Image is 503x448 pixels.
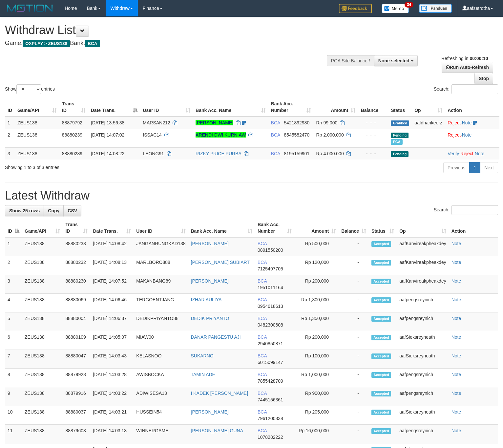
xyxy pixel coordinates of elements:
[284,151,309,156] span: Copy 8195159901 to clipboard
[191,316,229,321] a: DEDIK PRIYANTO
[62,132,82,138] span: 88880239
[339,331,369,350] td: -
[196,120,233,125] a: [PERSON_NAME]
[339,294,369,312] td: -
[63,312,90,331] td: 88880004
[90,331,134,350] td: [DATE] 14:05:07
[258,278,267,284] span: BCA
[462,132,472,138] a: Note
[474,73,493,84] a: Stop
[196,151,241,156] a: RIZKY PRICE PURBA
[91,120,124,125] span: [DATE] 13:56:38
[258,341,283,346] span: Copy 2940850871 to clipboard
[442,62,493,73] a: Run Auto-Refresh
[15,98,59,117] th: Game/API: activate to sort column ascending
[258,316,267,321] span: BCA
[68,208,77,213] span: CSV
[397,312,449,331] td: aafpengsreynich
[5,129,15,147] td: 2
[294,294,339,312] td: Rp 1,800,000
[412,98,445,117] th: Op: activate to sort column ascending
[191,260,250,265] a: [PERSON_NAME] SUBIART
[90,294,134,312] td: [DATE] 14:06:46
[143,132,162,138] span: ISSAC14
[316,151,344,156] span: Rp 4.000.000
[90,425,134,443] td: [DATE] 14:03:13
[63,406,90,425] td: 88880037
[391,151,409,157] span: Pending
[90,406,134,425] td: [DATE] 14:03:21
[62,151,82,156] span: 88880289
[445,147,499,160] td: · ·
[397,331,449,350] td: aafSieksreyneath
[419,4,452,13] img: panduan.png
[470,56,488,61] strong: 00:00:10
[5,387,22,406] td: 9
[191,353,214,358] a: SUKARNO
[448,120,461,125] a: Reject
[371,428,391,434] span: Accepted
[371,241,391,247] span: Accepted
[5,219,22,237] th: ID: activate to sort column descending
[90,275,134,294] td: [DATE] 14:07:52
[339,275,369,294] td: -
[5,237,22,256] td: 1
[358,98,388,117] th: Balance
[134,219,188,237] th: User ID: activate to sort column ascending
[294,331,339,350] td: Rp 200,000
[339,387,369,406] td: -
[134,406,188,425] td: HUSSEIN54
[475,151,485,156] a: Note
[462,120,472,125] a: Note
[258,260,267,265] span: BCA
[391,139,402,145] span: Marked by aafpengsreynich
[371,335,391,340] span: Accepted
[23,40,70,47] span: OXPLAY > ZEUS138
[448,132,461,138] a: Reject
[191,334,241,340] a: DANAR PANGESTU AJI
[434,84,498,94] label: Search:
[371,297,391,303] span: Accepted
[16,84,41,94] select: Showentries
[191,409,229,415] a: [PERSON_NAME]
[90,387,134,406] td: [DATE] 14:03:22
[451,278,461,284] a: Note
[15,129,59,147] td: ZEUS138
[412,117,445,129] td: aafdhankeerz
[451,391,461,396] a: Note
[451,316,461,321] a: Note
[294,387,339,406] td: Rp 900,000
[140,98,193,117] th: User ID: activate to sort column ascending
[397,294,449,312] td: aafpengsreynich
[188,219,255,237] th: Bank Acc. Name: activate to sort column ascending
[397,219,449,237] th: Op: activate to sort column ascending
[397,387,449,406] td: aafpengsreynich
[62,120,82,125] span: 88879792
[371,391,391,396] span: Accepted
[5,331,22,350] td: 6
[90,256,134,275] td: [DATE] 14:08:13
[451,260,461,265] a: Note
[451,334,461,340] a: Note
[5,98,15,117] th: ID
[294,425,339,443] td: Rp 16,000,000
[445,117,499,129] td: ·
[59,98,88,117] th: Trans ID: activate to sort column ascending
[63,237,90,256] td: 88880233
[391,120,409,126] span: Grabbed
[361,150,386,157] div: - - -
[271,132,280,138] span: BCA
[90,369,134,387] td: [DATE] 14:03:28
[48,208,59,213] span: Copy
[397,256,449,275] td: aafKanvireakpheakdey
[22,219,63,237] th: Game/API: activate to sort column ascending
[397,425,449,443] td: aafpengsreynich
[258,391,267,396] span: BCA
[90,312,134,331] td: [DATE] 14:06:37
[397,350,449,369] td: aafSieksreyneath
[451,372,461,377] a: Note
[22,387,63,406] td: ZEUS138
[193,98,268,117] th: Bank Acc. Name: activate to sort column ascending
[339,406,369,425] td: -
[369,219,397,237] th: Status: activate to sort column ascending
